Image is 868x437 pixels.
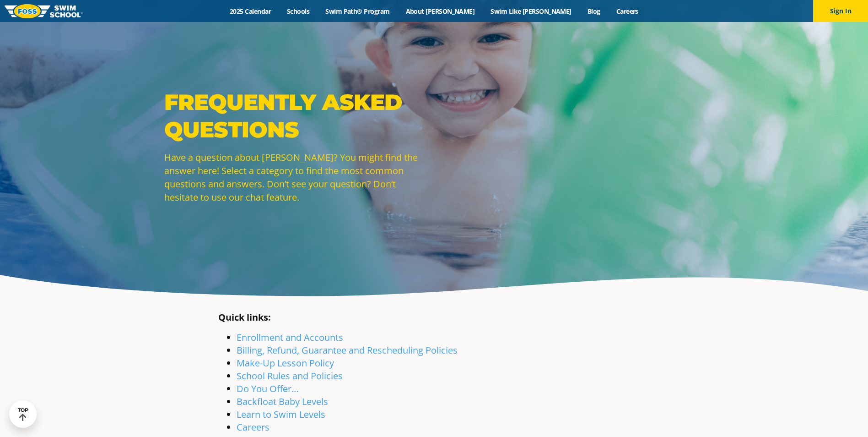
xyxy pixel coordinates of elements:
[237,395,328,408] a: Backfloat Baby Levels
[222,7,279,16] a: 2025 Calendar
[318,7,398,16] a: Swim Path® Program
[237,370,343,382] a: School Rules and Policies
[18,407,28,421] div: TOP
[237,421,270,433] a: Careers
[164,88,430,143] p: Frequently Asked Questions
[237,357,334,369] a: Make-Up Lesson Policy
[237,408,325,421] a: Learn to Swim Levels
[218,311,271,323] strong: Quick links:
[483,7,580,16] a: Swim Like [PERSON_NAME]
[237,382,299,395] a: Do You Offer…
[237,344,458,356] a: Billing, Refund, Guarantee and Rescheduling Policies
[164,151,430,204] p: Have a question about [PERSON_NAME]? You might find the answer here! Select a category to find th...
[398,7,483,16] a: About [PERSON_NAME]
[279,7,318,16] a: Schools
[5,4,83,18] img: FOSS Swim School Logo
[237,331,343,344] a: Enrollment and Accounts
[608,7,646,16] a: Careers
[579,7,608,16] a: Blog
